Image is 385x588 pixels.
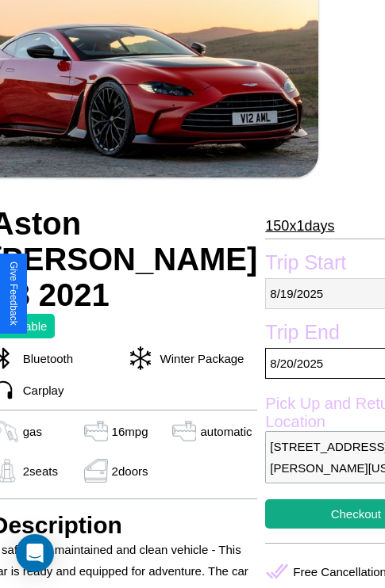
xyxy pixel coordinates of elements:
p: 2 seats [23,460,58,482]
div: Give Feedback [8,262,19,326]
p: 2 doors [112,460,148,482]
p: 150 x 1 days [265,213,334,239]
p: Winter Package [152,348,244,369]
img: gas [80,419,112,443]
p: 16 mpg [112,421,148,442]
p: Bluetooth [15,348,73,369]
p: automatic [200,421,252,442]
div: Open Intercom Messenger [16,534,54,572]
p: gas [23,421,42,442]
p: Carplay [15,380,64,401]
img: gas [168,419,200,443]
img: gas [80,459,112,483]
